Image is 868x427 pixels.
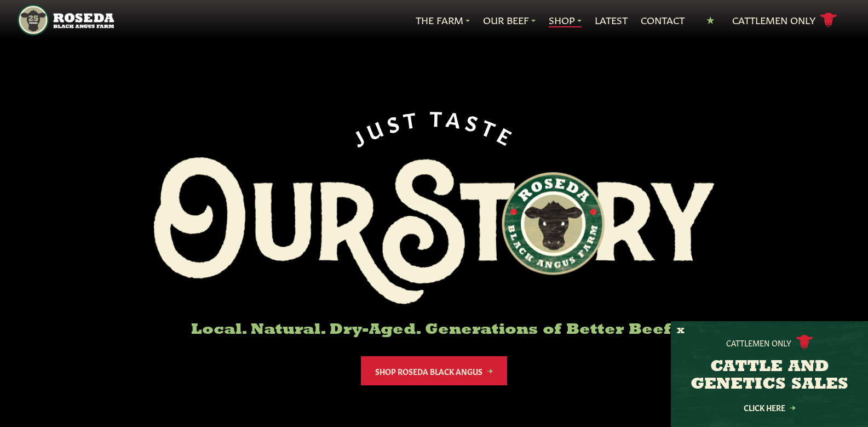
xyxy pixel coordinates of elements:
span: S [464,109,485,134]
a: Contact [641,13,685,27]
img: cattle-icon.svg [796,335,813,350]
a: Latest [595,13,628,27]
img: https://roseda.com/wp-content/uploads/2021/05/roseda-25-header.png [18,4,114,36]
a: Click Here [720,404,819,411]
span: T [402,106,422,130]
p: Cattlemen Only [726,337,791,348]
span: U [363,113,389,141]
span: E [495,122,520,149]
a: Shop Roseda Black Angus [361,356,507,385]
span: S [384,109,405,134]
a: Shop [549,13,582,27]
a: Our Beef [483,13,536,27]
span: T [430,105,447,128]
img: Roseda Black Aangus Farm [154,157,715,304]
h3: CATTLE AND GENETICS SALES [685,358,854,394]
span: J [348,122,371,149]
a: Cattlemen Only [732,10,837,30]
h6: Local. Natural. Dry-Aged. Generations of Better Beef. [154,322,715,339]
button: X [677,326,685,337]
span: A [445,106,467,130]
span: T [479,114,503,141]
div: JUST TASTE [347,105,521,149]
a: The Farm [416,13,470,27]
